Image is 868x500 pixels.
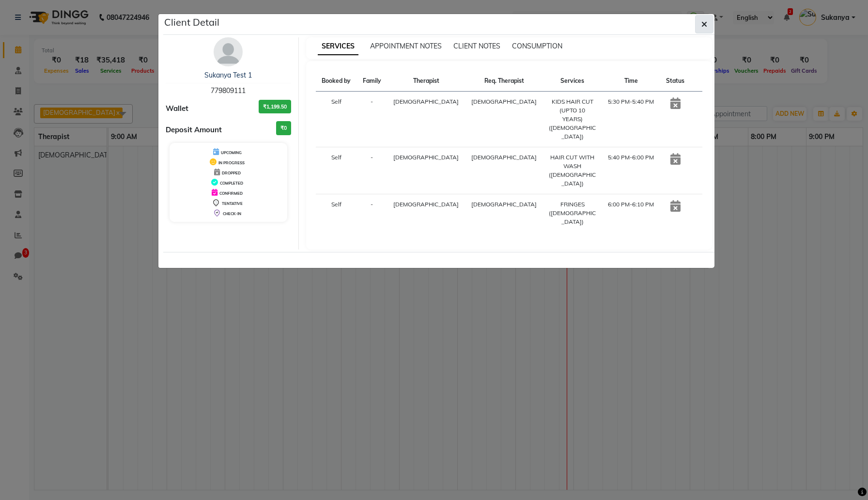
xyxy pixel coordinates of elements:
[549,200,596,226] div: FRINGES ([DEMOGRAPHIC_DATA])
[222,171,241,175] span: DROPPED
[218,160,245,165] span: IN PROGRESS
[602,92,660,147] td: 5:30 PM-5:40 PM
[316,147,357,194] td: Self
[465,71,543,92] th: Req. Therapist
[370,42,442,50] span: APPOINTMENT NOTES
[357,71,387,92] th: Family
[543,71,602,92] th: Services
[549,97,596,141] div: KIDS HAIR CUT (UPTO 10 YEARS) ([DEMOGRAPHIC_DATA])
[471,154,537,161] span: [DEMOGRAPHIC_DATA]
[316,71,357,92] th: Booked by
[276,121,291,135] h3: ₹0
[219,191,243,196] span: CONFIRMED
[357,147,387,194] td: -
[166,103,188,114] span: Wallet
[512,42,562,50] span: CONSUMPTION
[318,38,358,55] span: SERVICES
[259,100,291,114] h3: ₹1,199.50
[222,201,243,206] span: TENTATIVE
[602,71,660,92] th: Time
[204,71,252,79] a: Sukanya Test 1
[166,125,222,136] span: Deposit Amount
[164,15,219,30] h5: Client Detail
[221,150,242,155] span: UPCOMING
[453,42,500,50] span: CLIENT NOTES
[549,153,596,188] div: HAIR CUT WITH WASH ([DEMOGRAPHIC_DATA])
[471,201,537,208] span: [DEMOGRAPHIC_DATA]
[357,194,387,233] td: -
[211,86,246,95] span: 779809111
[393,201,459,208] span: [DEMOGRAPHIC_DATA]
[393,98,459,105] span: [DEMOGRAPHIC_DATA]
[393,154,459,161] span: [DEMOGRAPHIC_DATA]
[316,194,357,233] td: Self
[223,211,241,216] span: CHECK-IN
[471,98,537,105] span: [DEMOGRAPHIC_DATA]
[357,92,387,147] td: -
[220,181,243,186] span: COMPLETED
[316,92,357,147] td: Self
[214,37,243,66] img: avatar
[602,147,660,194] td: 5:40 PM-6:00 PM
[387,71,465,92] th: Therapist
[602,194,660,233] td: 6:00 PM-6:10 PM
[660,71,691,92] th: Status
